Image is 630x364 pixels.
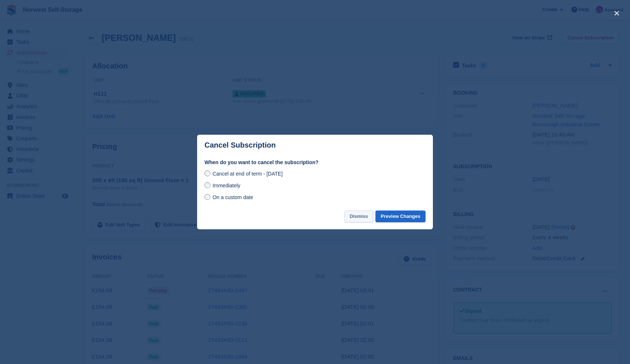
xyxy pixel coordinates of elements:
button: Dismiss [344,211,373,223]
button: Preview Changes [375,211,426,223]
span: Cancel at end of term - [DATE] [213,171,283,177]
input: Immediately [204,182,210,188]
input: On a custom date [204,194,210,200]
button: close [611,7,623,19]
span: On a custom date [213,194,253,200]
label: When do you want to cancel the subscription? [204,159,426,166]
span: Immediately [213,183,240,188]
p: Cancel Subscription [204,141,276,149]
input: Cancel at end of term - [DATE] [204,170,210,176]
